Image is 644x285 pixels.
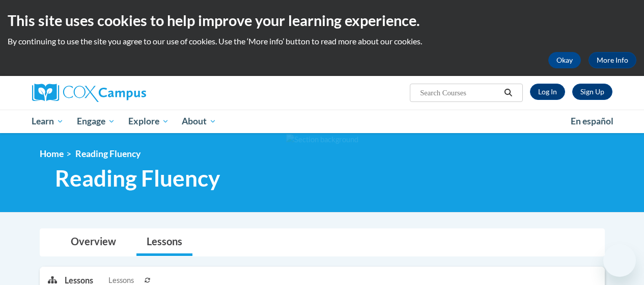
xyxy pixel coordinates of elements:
a: Register [572,84,612,100]
span: Reading Fluency [75,148,141,159]
span: Explore [128,115,169,127]
h2: This site uses cookies to help improve your learning experience. [8,10,636,31]
img: Section background [286,134,358,145]
iframe: Button to launch messaging window [603,244,636,277]
a: Log In [530,84,565,100]
a: Engage [70,110,122,133]
span: About [182,115,216,127]
span: Reading Fluency [55,165,220,192]
button: Search [500,87,516,99]
p: By continuing to use the site you agree to our use of cookies. Use the ‘More info’ button to read... [8,36,636,47]
a: Home [40,148,64,159]
a: About [175,110,223,133]
a: More Info [589,52,636,68]
a: En español [564,111,620,132]
button: Okay [548,52,581,68]
a: Overview [61,229,126,256]
div: Main menu [24,110,620,133]
span: Learn [32,115,64,127]
a: Cox Campus [32,84,215,102]
img: Cox Campus [32,84,146,102]
a: Lessons [136,229,192,256]
input: Search Courses [419,87,500,99]
a: Learn [25,110,71,133]
a: Explore [122,110,176,133]
span: Engage [77,115,115,127]
span: En español [571,116,613,126]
